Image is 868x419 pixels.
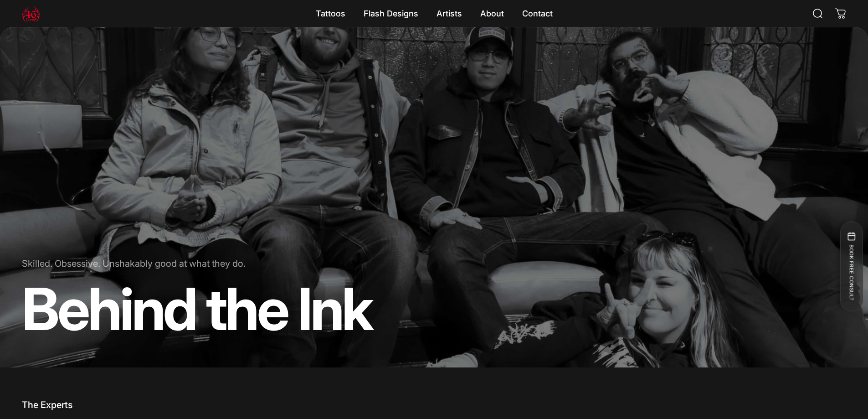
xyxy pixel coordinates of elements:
[307,4,562,23] nav: Primary
[298,280,372,338] animate-element: Ink
[22,280,196,338] animate-element: Behind
[354,4,427,23] summary: Flash Designs
[471,4,513,23] summary: About
[307,4,354,23] summary: Tattoos
[206,280,288,338] animate-element: the
[427,4,471,23] summary: Artists
[840,221,863,311] button: BOOK FREE CONSULT
[22,400,430,409] p: The Experts
[22,256,371,271] p: Skilled. Obsessive. Unshakably good at what they do.
[513,4,562,23] a: Contact
[831,4,851,24] a: 0 items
